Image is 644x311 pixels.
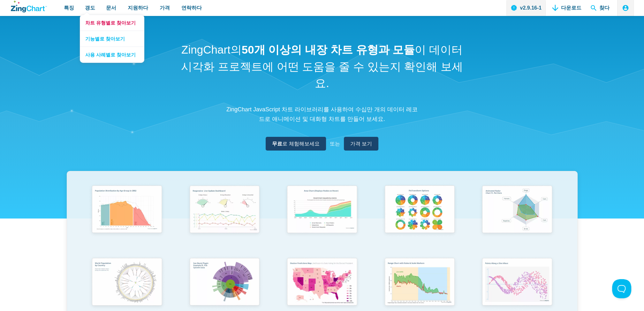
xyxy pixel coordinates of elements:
[64,5,74,11] font: 특징
[181,5,202,11] font: 연락하다
[381,255,458,311] img: 규칙 및 스케일 마커가 있는 범위 차트
[266,137,326,151] a: 무료로 체험해보세요
[330,141,340,146] font: 또는
[283,182,361,238] img: 영역 차트(마우스를 올리면 노드가 표시됨)
[344,137,378,151] a: 가격 보기
[181,43,463,89] font: 이 데이터 시각화 프로젝트에 어떤 도움을 줄 수 있는지 확인해 보세요.
[612,279,631,298] iframe: Toggle Customer Support
[80,15,144,31] a: 차트 유형별로 찾아보기
[283,255,361,310] img: 선거 예측 지도
[160,5,170,11] font: 가격
[226,106,418,122] font: ZingChart JavaScript 차트 라이브러리를 사용하여 수십만 개의 데이터 레코드로 애니메이션 및 대화형 차트를 만들어 보세요.
[381,182,458,238] img: 파이 변형 옵션
[282,141,319,146] font: 로 체험해보세요
[85,36,125,41] font: 기능별로 찾아보기
[85,20,136,26] font: 차트 유형별로 찾아보기
[11,1,47,12] a: ZingChart 로고. 홈페이지로 돌아가려면 클릭하세요.
[478,255,556,310] img: 사인파를 따라가는 점들
[88,255,166,311] img: 국가별 세계 인구
[272,141,282,146] font: 무료
[88,182,166,238] img: 2052년 연령대별 인구 분포
[78,182,176,255] a: 2052년 연령대별 인구 분포
[468,182,566,255] a: 애니메이션 레이더 차트 ft. 반려동물 데이터
[273,182,371,255] a: 영역 차트(마우스를 올리면 노드가 표시됨)
[80,31,144,47] a: 기능별로 찾아보기
[176,182,273,255] a: 반응형 라이브 업데이트 대시보드
[80,47,144,63] a: 사용 사례별로 찾아보기
[350,141,372,146] font: 가격 보기
[85,5,95,11] font: 갱도
[186,255,263,310] img: Sun Burst 플러그인 예제 ft. 파일 시스템 데이터
[128,5,148,11] font: 지원하다
[478,182,556,238] img: 애니메이션 레이더 차트 ft. 반려동물 데이터
[242,43,415,56] font: 50개 이상의 내장 차트 유형과 모듈
[85,52,136,57] font: 사용 사례별로 찾아보기
[371,182,468,255] a: 파이 변형 옵션
[106,5,116,11] font: 문서
[186,182,263,238] img: 반응형 라이브 업데이트 대시보드
[181,43,242,56] font: ZingChart의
